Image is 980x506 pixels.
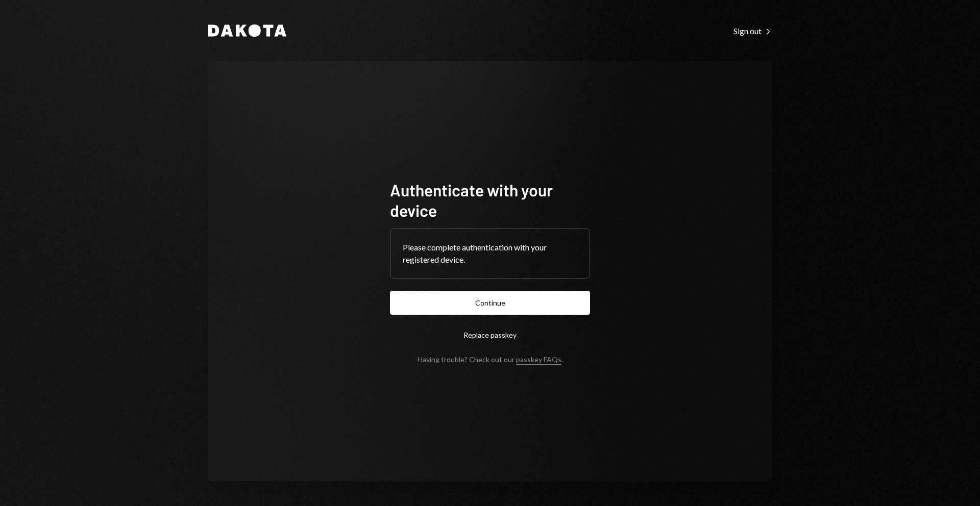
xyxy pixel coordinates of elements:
[733,25,772,36] a: Sign out
[403,241,577,266] div: Please complete authentication with your registered device.
[390,180,590,220] h1: Authenticate with your device
[733,26,772,36] div: Sign out
[516,355,561,365] a: passkey FAQs
[390,291,590,315] button: Continue
[418,355,563,364] div: Having trouble? Check out our .
[390,323,590,347] button: Replace passkey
